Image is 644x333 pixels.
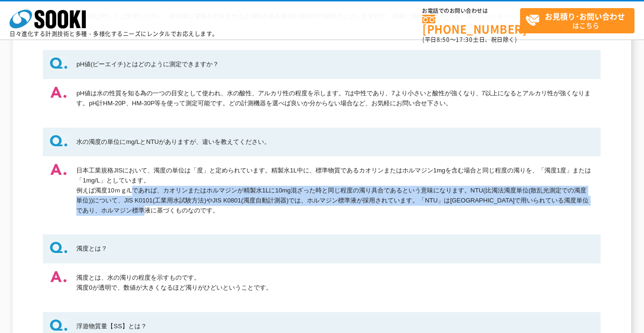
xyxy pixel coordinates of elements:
[43,263,601,303] dd: 濁度とは、水の濁りの程度を示すものです。 濁度0が透明で、数値が大きくなるほど濁りがひどいということです。
[43,128,601,157] dt: 水の濁度の単位にmg/LとNTUがありますが、違いを教えてください。
[43,79,601,118] dd: pH値は水の性質を知る為の一つの目安として使われ、水の酸性、アルカリ性の程度を示します。7は中性であり、7より小さいと酸性が強くなり、7以上になるとアルカリ性が強くなります。pH計HM-20P、...
[456,35,473,44] span: 17:30
[10,31,218,37] p: 日々進化する計測技術と多種・多様化するニーズにレンタルでお応えします。
[525,9,634,32] span: はこちら
[520,8,634,33] a: お見積り･お問い合わせはこちら
[422,15,520,34] a: [PHONE_NUMBER]
[43,234,601,263] dt: 濁度とは？
[437,35,450,44] span: 8:50
[43,156,601,225] dd: 日本工業規格JISにおいて、濁度の単位は「度」と定められています。精製水1L中に、標準物質であるカオリンまたはホルマジン1mgを含む場合と同じ程度の濁りを、「濁度1度」または「1mg/L」として...
[422,35,517,44] span: (平日 ～ 土日、祝日除く)
[422,8,520,14] span: お電話でのお問い合わせは
[545,10,625,22] strong: お見積り･お問い合わせ
[43,50,601,79] dt: pH値(ピーエイチ)とはどのように測定できますか？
